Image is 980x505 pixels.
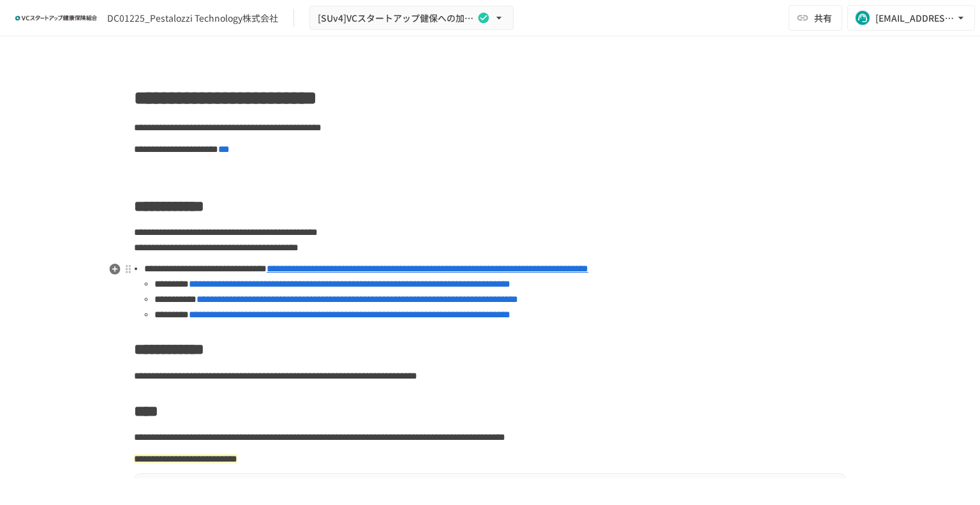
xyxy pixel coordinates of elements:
[15,8,97,28] img: ZDfHsVrhrXUoWEWGWYf8C4Fv4dEjYTEDCNvmL73B7ox
[789,5,842,31] button: 共有
[814,11,832,25] span: 共有
[318,10,475,26] span: [SUv4]VCスタートアップ健保への加入申請手続き
[107,11,278,25] div: DC01225_Pestalozzi Technology株式会社
[847,5,975,31] button: [EMAIL_ADDRESS][DOMAIN_NAME]
[309,6,514,31] button: [SUv4]VCスタートアップ健保への加入申請手続き
[875,10,954,26] div: [EMAIL_ADDRESS][DOMAIN_NAME]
